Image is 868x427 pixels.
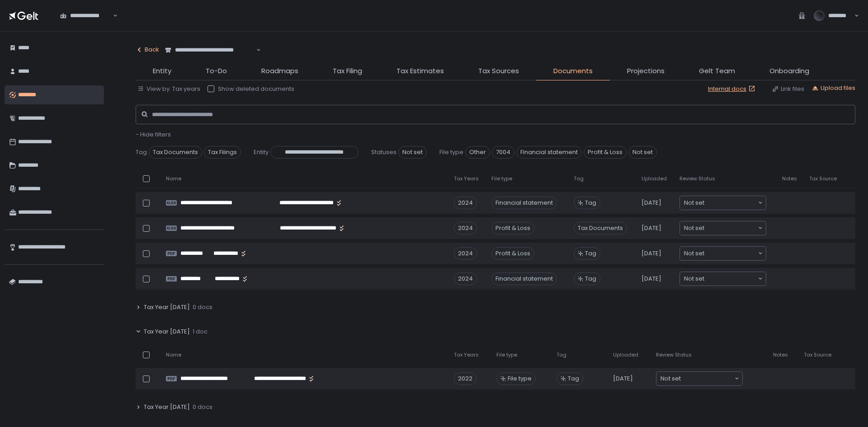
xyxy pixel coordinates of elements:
[454,272,477,285] div: 2024
[54,6,118,25] div: Search for option
[642,175,667,182] span: Uploaded
[613,352,638,358] span: Uploaded
[772,85,804,93] button: Link files
[704,198,757,207] input: Search for option
[166,175,181,182] span: Name
[398,146,427,159] span: Not set
[136,46,159,54] div: Back
[699,66,735,76] span: Gelt Team
[454,372,476,385] div: 2022
[137,85,200,93] button: View by: Tax years
[516,146,582,159] span: Financial statement
[584,146,627,159] span: Profit & Loss
[333,66,362,76] span: Tax Filing
[491,175,512,182] span: File type
[144,403,190,411] span: Tax Year [DATE]
[206,66,227,76] span: To-Do
[574,222,627,235] span: Tax Documents
[708,85,757,93] a: Internal docs
[704,274,757,283] input: Search for option
[454,352,479,358] span: Tax Years
[144,303,190,311] span: Tax Year [DATE]
[508,375,532,383] span: File type
[159,41,261,60] div: Search for option
[136,131,171,139] button: - Hide filters
[193,403,212,411] span: 0 docs
[680,196,766,210] div: Search for option
[396,66,444,76] span: Tax Estimates
[704,249,757,258] input: Search for option
[193,303,212,311] span: 0 docs
[491,247,534,260] div: Profit & Loss
[809,175,837,182] span: Tax Source
[585,275,596,283] span: Tag
[153,66,171,76] span: Entity
[628,146,657,159] span: Not set
[681,374,734,383] input: Search for option
[166,352,181,358] span: Name
[204,146,241,159] span: Tax Filings
[568,375,579,383] span: Tag
[136,148,147,156] span: Tag
[261,66,298,76] span: Roadmaps
[491,222,534,235] div: Profit & Loss
[136,41,159,59] button: Back
[149,146,202,159] span: Tax Documents
[478,66,519,76] span: Tax Sources
[684,249,704,258] span: Not set
[680,272,766,286] div: Search for option
[680,221,766,235] div: Search for option
[679,175,715,182] span: Review Status
[491,272,557,285] div: Financial statement
[782,175,797,182] span: Notes
[454,222,477,235] div: 2024
[585,199,596,207] span: Tag
[642,275,661,283] span: [DATE]
[680,247,766,260] div: Search for option
[454,175,479,182] span: Tax Years
[454,247,477,260] div: 2024
[254,148,269,156] span: Entity
[660,374,681,383] span: Not set
[773,352,788,358] span: Notes
[492,146,514,159] span: 7004
[642,199,661,207] span: [DATE]
[574,175,584,182] span: Tag
[656,352,692,358] span: Review Status
[804,352,831,358] span: Tax Source
[656,372,742,385] div: Search for option
[642,249,661,258] span: [DATE]
[585,249,596,258] span: Tag
[496,352,517,358] span: File type
[491,197,557,209] div: Financial statement
[193,328,208,336] span: 1 doc
[684,274,704,283] span: Not set
[811,84,855,92] button: Upload files
[613,375,633,383] span: [DATE]
[704,224,757,233] input: Search for option
[627,66,665,76] span: Projections
[769,66,809,76] span: Onboarding
[684,198,704,207] span: Not set
[684,224,704,233] span: Not set
[642,224,661,232] span: [DATE]
[439,148,463,156] span: File type
[371,148,396,156] span: Statuses
[454,197,477,209] div: 2024
[553,66,593,76] span: Documents
[144,328,190,336] span: Tax Year [DATE]
[557,352,566,358] span: Tag
[465,146,490,159] span: Other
